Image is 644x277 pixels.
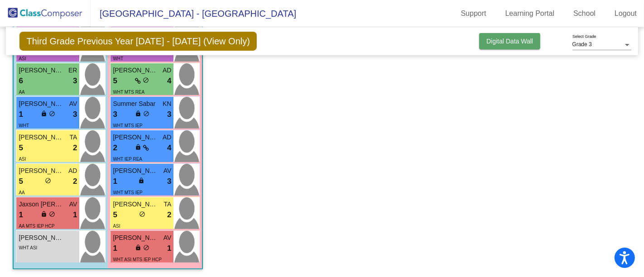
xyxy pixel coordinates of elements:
[113,209,117,221] span: 5
[113,243,117,254] span: 1
[113,142,117,154] span: 2
[19,66,64,75] span: [PERSON_NAME]
[113,123,142,128] span: WHT MTS IEP
[113,224,120,229] span: ASI
[19,90,24,95] span: AA
[19,133,64,142] span: [PERSON_NAME] [PERSON_NAME]
[113,157,142,162] span: WHT IEP REA
[163,166,172,176] span: AV
[73,109,77,120] span: 3
[70,133,77,142] span: TA
[143,244,149,251] span: do_not_disturb_alt
[113,190,142,195] span: WHT MTS IEP
[167,75,171,87] span: 4
[19,123,29,128] span: WHT
[19,75,23,87] span: 6
[19,56,26,61] span: ASI
[167,142,171,154] span: 4
[113,200,158,209] span: [PERSON_NAME]
[41,110,47,117] span: lock
[73,142,77,154] span: 2
[68,66,77,75] span: ER
[41,211,47,217] span: lock
[113,56,123,61] span: WHT
[19,200,64,209] span: Jaxson [PERSON_NAME]
[19,209,23,221] span: 1
[163,99,171,109] span: KN
[113,99,158,109] span: Summer Sabar
[113,109,117,120] span: 3
[167,109,171,120] span: 3
[49,211,55,217] span: do_not_disturb_alt
[19,176,23,187] span: 5
[479,33,540,49] button: Digital Data Wall
[113,90,144,95] span: WHT MTS REA
[454,6,494,21] a: Support
[113,257,161,262] span: WHT ASI MTS IEP HCP
[607,6,644,21] a: Logout
[143,77,149,83] span: do_not_disturb_alt
[113,176,117,187] span: 1
[49,110,55,117] span: do_not_disturb_alt
[45,177,51,184] span: do_not_disturb_alt
[167,209,171,221] span: 2
[19,245,37,250] span: WHT ASI
[69,200,77,209] span: AV
[91,6,296,21] span: [GEOGRAPHIC_DATA] - [GEOGRAPHIC_DATA]
[135,244,141,251] span: lock
[69,99,77,109] span: AV
[498,6,562,21] a: Learning Portal
[19,99,64,109] span: [PERSON_NAME]
[113,66,158,75] span: [PERSON_NAME]
[19,233,64,243] span: [PERSON_NAME]
[167,243,171,254] span: 1
[68,166,77,176] span: AD
[143,110,149,117] span: do_not_disturb_alt
[113,75,117,87] span: 5
[164,200,172,209] span: TA
[135,144,141,150] span: lock
[163,66,171,75] span: AD
[19,32,257,51] span: Third Grade Previous Year [DATE] - [DATE] (View Only)
[113,133,158,142] span: [PERSON_NAME]
[486,38,533,45] span: Digital Data Wall
[572,41,592,48] span: Grade 3
[73,75,77,87] span: 3
[19,224,54,229] span: AA MTS IEP HCP
[19,109,23,120] span: 1
[73,209,77,221] span: 1
[163,233,172,243] span: AV
[19,142,23,154] span: 5
[167,176,171,187] span: 3
[19,190,24,195] span: AA
[163,133,171,142] span: AD
[19,157,26,162] span: ASI
[113,166,158,176] span: [PERSON_NAME]
[566,6,603,21] a: School
[113,233,158,243] span: [PERSON_NAME]
[19,166,64,176] span: [PERSON_NAME]
[139,211,145,217] span: do_not_disturb_alt
[135,110,141,117] span: lock
[138,177,144,184] span: lock
[73,176,77,187] span: 2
